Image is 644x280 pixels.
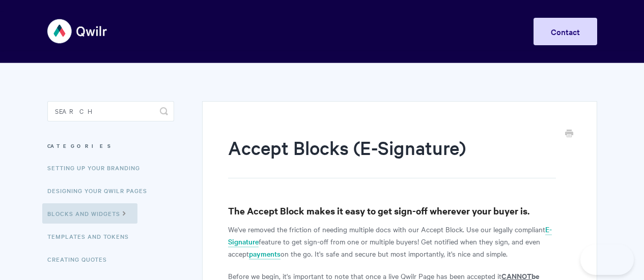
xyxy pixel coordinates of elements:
a: Creating Quotes [47,249,115,269]
a: E-Signature [228,224,552,247]
a: payments [249,248,281,260]
h3: The Accept Block makes it easy to get sign-off wherever your buyer is. [228,204,571,218]
h1: Accept Blocks (E-Signature) [228,135,555,178]
h3: Categories [47,137,174,155]
input: Search [47,101,174,121]
p: We've removed the friction of needing multiple docs with our Accept Block. Use our legally compli... [228,223,571,260]
iframe: Toggle Customer Support [580,244,634,275]
a: Print this Article [565,129,573,140]
a: Setting up your Branding [47,158,148,178]
img: Qwilr Help Center [47,12,108,50]
a: Blocks and Widgets [42,203,137,224]
a: Templates and Tokens [47,226,136,246]
a: Contact [534,18,597,45]
a: Designing Your Qwilr Pages [47,180,155,201]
